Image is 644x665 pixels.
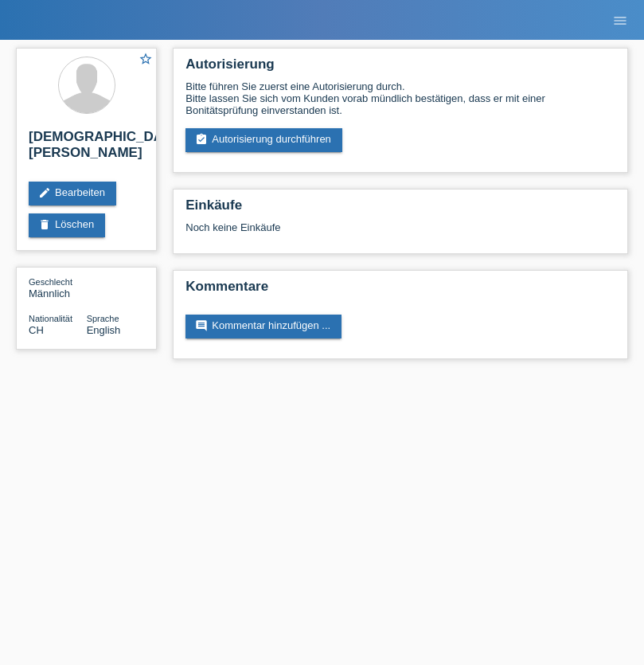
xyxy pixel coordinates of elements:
[604,15,636,25] a: menu
[612,13,628,29] i: menu
[87,314,119,323] span: Sprache
[38,218,51,231] i: delete
[29,276,87,299] div: Männlich
[185,128,342,152] a: assignment_turned_inAutorisierung durchführen
[29,213,105,237] a: deleteLöschen
[87,324,121,336] span: English
[139,52,153,68] a: star_border
[185,221,615,245] div: Noch keine Einkäufe
[29,324,44,336] span: Schweiz
[185,315,342,338] a: commentKommentar hinzufügen ...
[185,80,615,116] div: Bitte führen Sie zuerst eine Autorisierung durch. Bitte lassen Sie sich vom Kunden vorab mündlich...
[29,129,144,169] h2: [DEMOGRAPHIC_DATA][PERSON_NAME]
[29,182,116,205] a: editBearbeiten
[29,277,72,287] span: Geschlecht
[185,57,615,80] h2: Autorisierung
[185,279,615,303] h2: Kommentare
[29,314,72,323] span: Nationalität
[195,133,208,146] i: assignment_turned_in
[195,319,208,332] i: comment
[38,186,51,199] i: edit
[185,198,615,221] h2: Einkäufe
[139,52,153,66] i: star_border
